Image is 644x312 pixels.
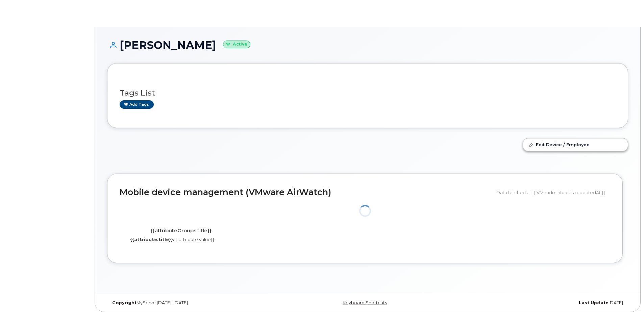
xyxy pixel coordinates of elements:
div: Data fetched at {{ VM.mdmInfo.data.updatedAt }} [496,186,610,199]
a: Keyboard Shortcuts [343,300,387,305]
h2: Mobile device management (VMware AirWatch) [120,188,491,197]
h3: Tags List [120,89,616,97]
span: {{attribute.value}} [175,237,214,242]
strong: Copyright [112,300,137,305]
label: {{attribute.title}}: [130,236,174,243]
div: MyServe [DATE]–[DATE] [107,300,281,306]
a: Add tags [120,100,154,109]
strong: Last Update [579,300,609,305]
h4: {{attributeGroups.title}} [125,228,237,234]
small: Active [223,41,250,48]
h1: [PERSON_NAME] [107,39,628,51]
a: Edit Device / Employee [523,138,628,151]
div: [DATE] [454,300,628,306]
